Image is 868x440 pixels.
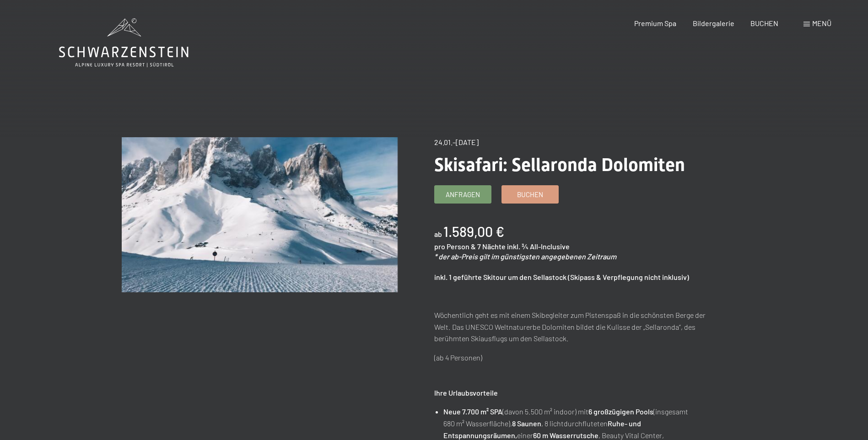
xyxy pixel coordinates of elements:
[435,186,491,203] a: Anfragen
[434,138,479,146] span: 24.01.–[DATE]
[434,242,476,251] span: pro Person &
[507,242,570,251] span: inkl. ¾ All-Inclusive
[588,407,653,416] strong: 6 großzügigen Pools
[812,19,831,27] span: Menü
[434,309,710,344] p: Wöchentlich geht es mit einem Skibegleiter zum Pistenspaß in die schönsten Berge der Welt. Das UN...
[434,352,710,364] p: (ab 4 Personen)
[446,190,480,199] span: Anfragen
[122,137,398,292] img: Skisafari: Sellaronda Dolomiten
[533,431,598,440] strong: 60 m Wasserrutsche
[434,273,689,281] strong: inkl. 1 geführte Skitour um den Sellastock (Skipass & Verpflegung nicht inklusiv)
[434,154,685,176] span: Skisafari: Sellaronda Dolomiten
[443,223,504,240] b: 1.589,00 €
[477,242,506,251] span: 7 Nächte
[693,19,734,27] a: Bildergalerie
[443,407,502,416] strong: Neue 7.700 m² SPA
[434,252,616,261] em: * der ab-Preis gilt im günstigsten angegebenen Zeitraum
[434,388,498,397] strong: Ihre Urlaubsvorteile
[502,186,558,203] a: Buchen
[512,419,541,428] strong: 8 Saunen
[634,19,676,27] a: Premium Spa
[443,419,641,440] strong: Ruhe- und Entspannungsräumen,
[434,230,442,238] span: ab
[750,19,778,27] a: BUCHEN
[517,190,543,199] span: Buchen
